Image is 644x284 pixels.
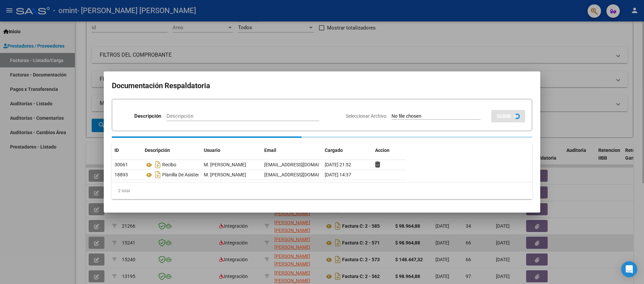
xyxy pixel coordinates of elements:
[497,113,511,119] span: SUBIR
[264,148,276,153] span: Email
[322,143,372,158] datatable-header-cell: Cargado
[201,143,262,158] datatable-header-cell: Usuario
[375,148,389,153] span: Accion
[204,162,246,167] span: M. [PERSON_NAME]
[145,148,170,153] span: Descripción
[325,148,343,153] span: Cargado
[145,159,198,170] div: Recibo
[153,169,162,180] i: Descargar documento
[112,182,532,199] div: 2 total
[621,261,637,277] div: Open Intercom Messenger
[325,172,351,177] span: [DATE] 14:37
[142,143,201,158] datatable-header-cell: Descripción
[204,148,220,153] span: Usuario
[262,143,322,158] datatable-header-cell: Email
[145,169,198,180] div: Planilla De Asistencia [PERSON_NAME]
[325,162,351,167] span: [DATE] 21:52
[264,172,339,177] span: [EMAIL_ADDRESS][DOMAIN_NAME]
[153,159,162,170] i: Descargar documento
[264,162,339,167] span: [EMAIL_ADDRESS][DOMAIN_NAME]
[134,112,161,120] p: Descripción
[346,113,386,119] span: Seleccionar Archivo
[112,79,532,92] h2: Documentación Respaldatoria
[372,143,406,158] datatable-header-cell: Accion
[204,172,246,177] span: M. [PERSON_NAME]
[114,148,119,153] span: ID
[114,162,128,167] span: 30061
[114,172,128,177] span: 18893
[112,143,142,158] datatable-header-cell: ID
[491,110,525,122] button: SUBIR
